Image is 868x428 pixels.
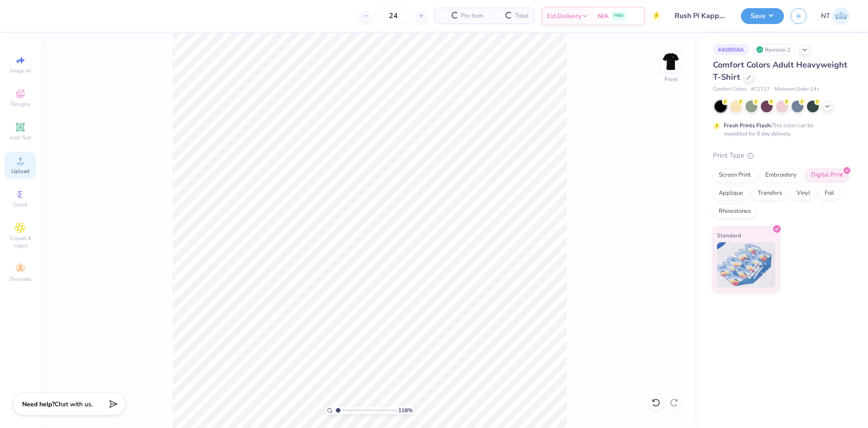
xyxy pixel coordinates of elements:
[713,86,746,93] span: Comfort Colors
[819,187,840,200] div: Foil
[5,235,36,249] span: Clipart & logos
[759,168,802,182] div: Embroidery
[821,11,830,21] span: NT
[22,400,55,409] strong: Need help?
[398,406,413,414] span: 118 %
[717,231,741,240] span: Standard
[598,11,609,21] span: N/A
[10,67,31,74] span: Image AI
[668,7,734,25] input: Untitled Design
[754,44,795,55] div: Revision 2
[461,11,483,21] span: Per Item
[515,11,528,21] span: Total
[832,7,850,25] img: Nestor Talens
[717,242,775,288] img: Standard
[55,400,93,409] span: Chat with us.
[791,187,816,200] div: Vinyl
[662,53,680,71] img: Front
[665,75,678,83] div: Front
[713,168,757,182] div: Screen Print
[547,11,581,21] span: Est. Delivery
[10,101,30,108] span: Designs
[752,187,788,200] div: Transfers
[376,8,411,24] input: – –
[774,86,820,93] span: Minimum Order: 24 +
[713,187,749,200] div: Applique
[724,121,835,138] div: This color can be expedited for 5 day delivery.
[741,8,784,24] button: Save
[713,205,757,218] div: Rhinestones
[713,59,847,82] span: Comfort Colors Adult Heavyweight T-Shirt
[724,122,772,129] strong: Fresh Prints Flash:
[11,168,29,175] span: Upload
[14,201,28,208] span: Greek
[614,13,623,19] span: FREE
[805,168,849,182] div: Digital Print
[713,150,850,161] div: Print Type
[9,134,31,141] span: Add Text
[9,275,31,283] span: Decorate
[821,7,850,25] a: NT
[751,86,770,93] span: # C1717
[713,44,749,55] div: # 408858A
